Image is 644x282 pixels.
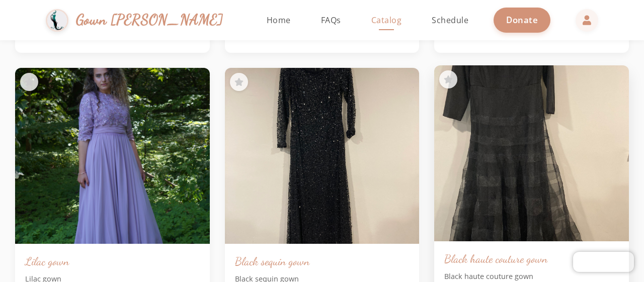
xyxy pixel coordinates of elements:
[76,9,223,31] span: Gown [PERSON_NAME]
[225,68,420,244] img: Black sequin gown
[430,61,634,246] img: Black haute couture gown
[444,271,619,282] p: Black haute couture gown
[573,252,634,272] iframe: Chatra live chat
[506,14,538,26] span: Donate
[235,254,410,268] h3: Black sequin gown
[432,15,468,26] span: Schedule
[15,68,210,244] img: Lilac gown
[444,251,619,266] h3: Black haute couture gown
[267,15,291,26] span: Home
[46,7,233,34] a: Gown [PERSON_NAME]
[321,15,341,26] span: FAQs
[494,8,550,32] a: Donate
[25,254,200,268] h3: Lilac gown
[371,15,402,26] span: Catalog
[46,9,68,32] img: Gown Gmach Logo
